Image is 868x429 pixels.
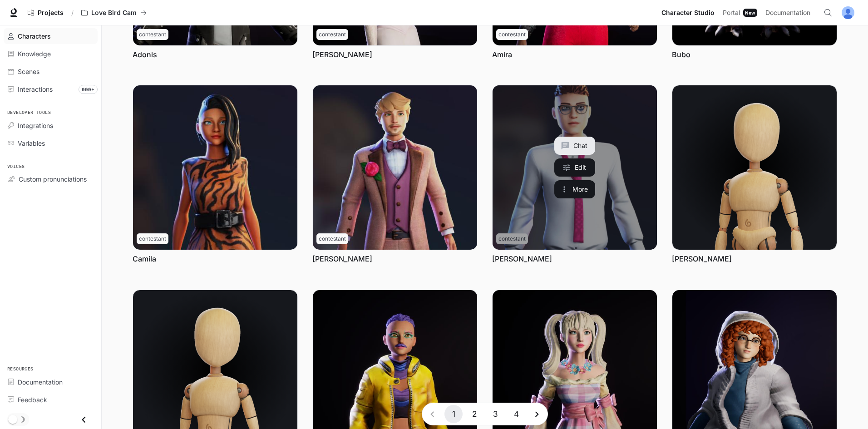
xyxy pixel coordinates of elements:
[18,31,51,41] span: Characters
[18,377,63,387] span: Documentation
[4,46,98,62] a: Knowledge
[4,171,98,187] a: Custom pronunciations
[672,49,690,59] a: Bubo
[18,121,53,130] span: Integrations
[554,137,595,155] button: Chat with Ethan
[312,254,372,264] a: [PERSON_NAME]
[4,118,98,133] a: Integrations
[719,4,761,22] a: PortalNew
[672,254,732,264] a: [PERSON_NAME]
[819,4,837,22] button: Open Command Menu
[762,4,817,22] a: Documentation
[528,405,546,423] button: Go to next page
[492,49,512,59] a: Amira
[38,9,64,17] span: Projects
[18,84,53,94] span: Interactions
[507,405,525,423] button: Go to page 4
[91,9,137,17] p: Love Bird Cam
[133,85,297,250] img: Camila
[554,158,595,177] a: Edit Ethan
[312,49,372,59] a: [PERSON_NAME]
[765,7,810,19] span: Documentation
[18,49,51,59] span: Knowledge
[486,405,504,423] button: Go to page 3
[658,4,718,22] a: Character Studio
[4,374,98,390] a: Documentation
[8,414,17,424] span: Dark mode toggle
[79,85,98,94] span: 999+
[313,85,477,250] img: Chad
[18,67,39,76] span: Scenes
[4,64,98,79] a: Scenes
[18,395,47,404] span: Feedback
[18,138,45,148] span: Variables
[133,254,156,264] a: Camila
[554,180,595,198] button: More actions
[422,403,548,425] nav: pagination navigation
[4,28,98,44] a: Characters
[465,405,483,423] button: Go to page 2
[444,405,463,423] button: page 1
[77,4,151,22] button: All workspaces
[839,4,857,22] button: User avatar
[661,7,715,19] span: Character Studio
[493,85,657,250] a: Ethan
[68,8,77,18] div: /
[492,254,552,264] a: [PERSON_NAME]
[743,9,757,17] div: New
[133,49,157,59] a: Adonis
[723,7,740,19] span: Portal
[4,392,98,408] a: Feedback
[842,6,854,19] img: User avatar
[74,410,94,429] button: Close drawer
[24,4,68,22] a: Go to projects
[4,135,98,151] a: Variables
[19,174,87,184] span: Custom pronunciations
[4,81,98,97] a: Interactions
[672,85,837,250] img: Gregull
